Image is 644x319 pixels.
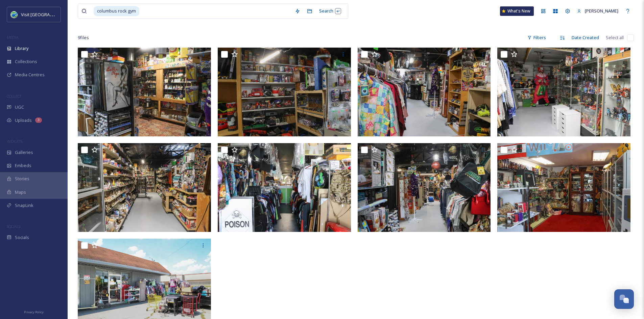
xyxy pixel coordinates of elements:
div: Date Created [568,31,602,44]
span: Socials [15,234,29,241]
span: Embeds [15,162,31,169]
img: Grizzleepretty-Thrift Store-6-CAVC%20.jpg [497,48,630,136]
button: Open Chat [614,289,634,309]
span: columbus rock gym [94,6,139,16]
a: Privacy Policy [24,308,44,316]
span: SnapLink [15,202,33,209]
img: cvctwitlogo_400x400.jpg [11,11,18,18]
div: 3 [35,117,42,123]
span: Galleries [15,149,33,156]
span: COLLECT [7,94,21,99]
span: UGC [15,104,24,110]
img: Grizzleepretty-Thrift Store-4-CAVC%20.jpg [218,143,351,232]
img: Grizzleepretty-Thrift Store-7-CAVC%20.jpg [358,48,491,136]
a: What's New [500,6,534,16]
img: Grizzleepretty-Thrift Store-9-CAVC%20.jpg [78,48,211,136]
span: Stories [15,176,29,182]
div: Search [316,4,344,18]
img: Grizzleepretty-Thrift Store-3-CAVC%20.jpg [358,143,491,232]
img: Grizzleepretty-Thrift Store-5-CAVC%20.jpg [78,143,211,232]
a: [PERSON_NAME] [574,4,622,18]
span: WIDGETS [7,139,22,144]
span: Privacy Policy [24,310,44,314]
span: Library [15,45,28,52]
span: Collections [15,58,37,65]
img: Grizzleepretty-Thrift Store-8-CAVC%20.jpg [218,48,351,136]
span: MEDIA [7,35,19,40]
span: Visit [GEOGRAPHIC_DATA] [US_STATE] [21,11,97,18]
span: [PERSON_NAME] [585,8,618,14]
span: SOCIALS [7,224,20,229]
img: Grizzleepretty-Thrift Store-2-CAVC%20.jpg [497,143,630,232]
span: Media Centres [15,72,45,78]
span: Uploads [15,117,32,124]
div: Filters [524,31,549,44]
span: 9 file s [78,34,89,41]
span: Maps [15,189,26,195]
span: Select all [606,34,624,41]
